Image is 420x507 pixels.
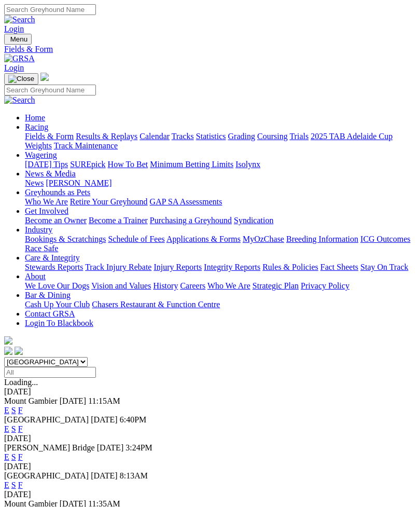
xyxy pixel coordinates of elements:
[25,291,71,299] a: Bar & Dining
[4,4,96,15] input: Search
[108,235,164,243] a: Schedule of Fees
[25,319,93,327] a: Login To Blackbook
[4,415,89,424] span: [GEOGRAPHIC_DATA]
[70,160,105,169] a: SUREpick
[150,160,233,169] a: Minimum Betting Limits
[25,122,48,131] a: Racing
[25,272,46,281] a: About
[166,235,241,243] a: Applications & Forms
[228,132,255,141] a: Grading
[25,179,44,187] a: News
[18,424,23,433] a: F
[235,160,260,169] a: Isolynx
[10,35,27,43] span: Menu
[286,235,358,243] a: Breeding Information
[4,45,416,54] div: Fields & Form
[150,197,222,206] a: GAP SA Assessments
[234,216,273,225] a: Syndication
[4,396,58,405] span: Mount Gambier
[120,415,147,424] span: 6:40PM
[25,244,58,253] a: Race Safe
[11,481,16,489] a: S
[204,263,260,271] a: Integrity Reports
[153,281,178,290] a: History
[60,396,87,405] span: [DATE]
[4,336,12,345] img: logo-grsa-white.png
[4,347,12,355] img: facebook.svg
[4,34,32,45] button: Toggle navigation
[243,235,284,243] a: MyOzChase
[4,387,416,396] div: [DATE]
[11,406,16,415] a: S
[25,207,68,215] a: Get Involved
[172,132,194,141] a: Tracks
[4,95,35,105] img: Search
[196,132,226,141] a: Statistics
[18,481,23,489] a: F
[120,471,148,480] span: 8:13AM
[25,300,90,309] a: Cash Up Your Club
[4,54,35,63] img: GRSA
[25,216,87,225] a: Become an Owner
[76,132,137,141] a: Results & Replays
[180,281,205,290] a: Careers
[108,160,148,169] a: How To Bet
[25,113,45,122] a: Home
[46,179,111,187] a: [PERSON_NAME]
[253,281,299,290] a: Strategic Plan
[153,263,202,271] a: Injury Reports
[25,235,416,253] div: Industry
[320,263,358,271] a: Fact Sheets
[25,141,52,150] a: Weights
[25,160,416,169] div: Wagering
[25,263,83,271] a: Stewards Reports
[85,263,151,271] a: Track Injury Rebate
[4,73,38,85] button: Toggle navigation
[25,300,416,309] div: Bar & Dining
[4,434,416,443] div: [DATE]
[257,132,288,141] a: Coursing
[311,132,393,141] a: 2025 TAB Adelaide Cup
[139,132,170,141] a: Calendar
[4,406,9,415] a: E
[18,406,23,415] a: F
[11,453,16,461] a: S
[4,424,9,433] a: E
[15,347,23,355] img: twitter.svg
[25,225,52,234] a: Industry
[4,378,38,387] span: Loading...
[97,443,124,452] span: [DATE]
[4,367,96,378] input: Select date
[4,490,416,499] div: [DATE]
[4,15,35,24] img: Search
[25,179,416,188] div: News & Media
[25,216,416,225] div: Get Involved
[4,453,9,461] a: E
[262,263,318,271] a: Rules & Policies
[289,132,309,141] a: Trials
[4,443,95,452] span: [PERSON_NAME] Bridge
[207,281,250,290] a: Who We Are
[8,75,34,83] img: Close
[91,415,118,424] span: [DATE]
[4,24,24,33] a: Login
[91,471,118,480] span: [DATE]
[18,453,23,461] a: F
[360,263,408,271] a: Stay On Track
[54,141,118,150] a: Track Maintenance
[4,85,96,95] input: Search
[4,63,24,72] a: Login
[25,281,89,290] a: We Love Our Dogs
[25,197,416,207] div: Greyhounds as Pets
[25,263,416,272] div: Care & Integrity
[25,309,75,318] a: Contact GRSA
[91,281,151,290] a: Vision and Values
[40,73,49,81] img: logo-grsa-white.png
[301,281,349,290] a: Privacy Policy
[25,281,416,291] div: About
[125,443,152,452] span: 3:24PM
[25,132,74,141] a: Fields & Form
[25,132,416,150] div: Racing
[4,471,89,480] span: [GEOGRAPHIC_DATA]
[150,216,232,225] a: Purchasing a Greyhound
